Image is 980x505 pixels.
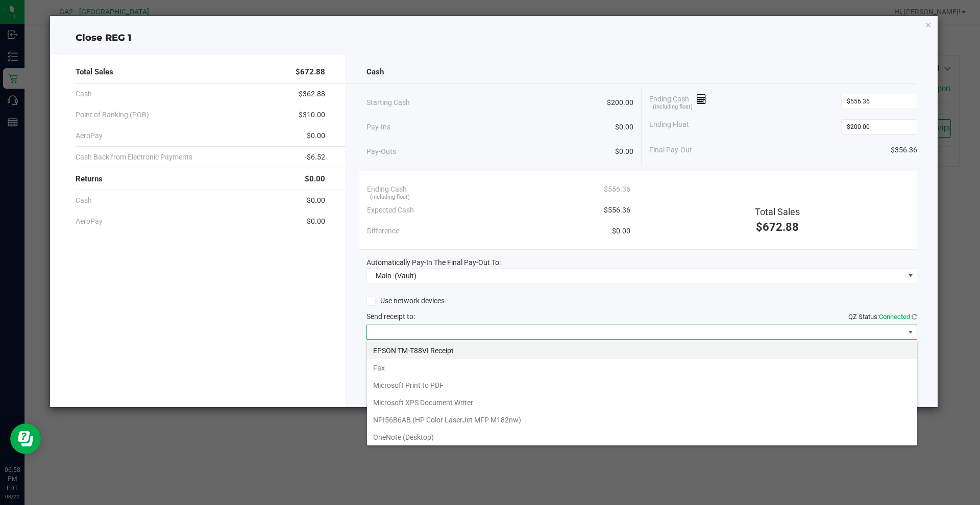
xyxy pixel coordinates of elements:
span: $0.00 [612,226,630,236]
span: Difference [367,226,399,236]
span: $356.36 [891,145,917,155]
span: Pay-Outs [366,146,396,157]
span: Pay-Ins [366,122,390,132]
span: $556.36 [604,205,630,216]
span: Total Sales [755,206,800,217]
span: $0.00 [307,130,325,141]
li: EPSON TM-T88VI Receipt [367,342,917,359]
span: Final Pay-Out [649,145,692,155]
li: OneNote (Desktop) [367,429,917,446]
label: Use network devices [366,296,445,306]
span: (Vault) [395,272,416,280]
li: Microsoft Print to PDF [367,377,917,394]
span: Main [376,272,391,280]
span: $556.36 [604,184,630,195]
span: $672.88 [756,221,799,233]
span: Ending Float [649,119,689,135]
span: Cash Back from Electronic Payments [76,152,192,163]
div: Close REG 1 [50,31,938,45]
span: QZ Status: [848,313,917,321]
span: Expected Cash [367,205,414,216]
span: (including float) [653,103,693,112]
li: Microsoft XPS Document Writer [367,394,917,411]
span: Ending Cash [367,184,407,195]
div: Returns [76,168,325,190]
span: Ending Cash [649,94,706,109]
span: AeroPay [76,130,103,141]
iframe: Resource center [10,423,41,454]
span: Starting Cash [366,97,410,108]
span: $362.88 [299,89,325,99]
span: Point of Banking (POB) [76,110,149,120]
span: AeroPay [76,216,103,227]
span: Cash [76,89,92,99]
span: (including float) [370,193,410,202]
span: $0.00 [307,195,325,206]
li: Fax [367,359,917,377]
span: Automatically Pay-In The Final Pay-Out To: [366,258,501,267]
span: -$6.52 [305,152,325,163]
span: $0.00 [307,216,325,227]
span: $0.00 [305,173,325,185]
span: $0.00 [615,122,633,132]
span: $0.00 [615,146,633,157]
span: Send receipt to: [366,312,415,321]
span: Total Sales [76,66,113,78]
span: $310.00 [299,110,325,120]
span: $200.00 [607,97,633,108]
span: $672.88 [296,66,325,78]
span: Cash [366,66,384,78]
span: Cash [76,195,92,206]
li: NPI56B6AB (HP Color LaserJet MFP M182nw) [367,411,917,429]
span: Connected [879,313,910,321]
